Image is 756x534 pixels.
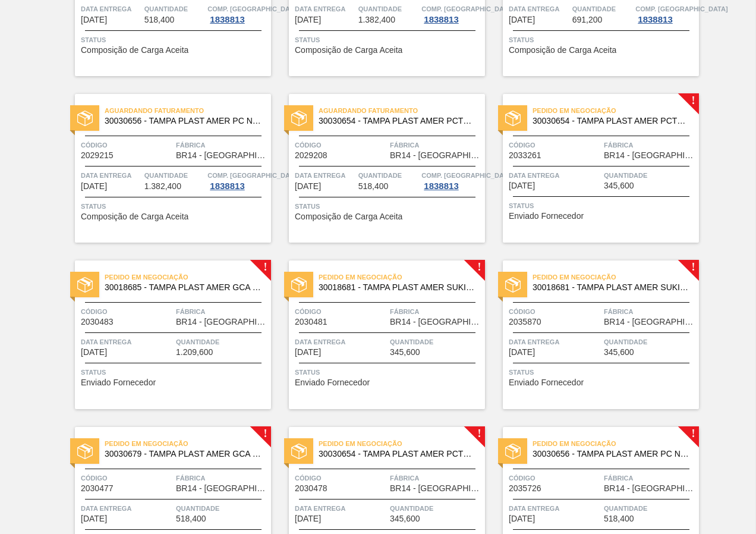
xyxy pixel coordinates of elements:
[509,46,616,55] span: Composição de Carga Aceita
[509,139,601,151] span: Código
[295,366,482,378] span: Status
[176,151,268,160] span: BR14 - Curitibana
[295,306,387,318] span: Código
[572,15,603,24] span: 691,200
[358,15,395,24] span: 1.382,400
[390,472,482,484] span: Fábrica
[509,336,601,348] span: Data entrega
[295,378,370,387] span: Enviado Fornecedor
[509,306,601,318] span: Código
[421,169,482,191] a: Comp. [GEOGRAPHIC_DATA]1838813
[509,366,696,378] span: Status
[105,117,262,125] span: 30030656 - TAMPA PLAST AMER PC NIV24
[81,212,188,221] span: Composição de Carga Aceita
[604,502,696,514] span: Quantidade
[291,111,307,126] img: status
[176,306,268,318] span: Fábrica
[390,502,482,514] span: Quantidade
[207,181,247,191] div: 1838813
[319,271,485,283] span: Pedido em Negociação
[57,260,271,409] a: !statusPedido em Negociação30018685 - TAMPA PLAST AMER GCA S/LINERCódigo2030483FábricaBR14 - [GEO...
[144,169,205,181] span: Quantidade
[81,151,114,160] span: 2029215
[505,444,521,459] img: status
[421,3,514,15] span: Comp. Carga
[105,450,262,458] span: 30030679 - TAMPA PLAST AMER GCA ZERO NIV24
[509,15,535,24] span: 02/10/2025
[505,111,521,126] img: status
[390,151,482,160] span: BR14 - Curitibana
[176,139,268,151] span: Fábrica
[105,438,271,450] span: Pedido em Negociação
[635,15,675,24] div: 1838813
[358,3,419,15] span: Quantidade
[319,105,485,117] span: Aguardando Faturamento
[176,336,268,348] span: Quantidade
[421,181,461,191] div: 1838813
[421,15,461,24] div: 1838813
[207,3,268,24] a: Comp. [GEOGRAPHIC_DATA]1838813
[207,169,268,191] a: Comp. [GEOGRAPHIC_DATA]1838813
[533,283,689,292] span: 30018681 - TAMPA PLAST AMER SUKITA S/LINER
[533,271,699,283] span: Pedido em Negociação
[144,15,175,24] span: 518,400
[509,348,535,357] span: 24/10/2025
[509,472,601,484] span: Código
[295,46,402,55] span: Composição de Carga Aceita
[81,182,107,191] span: 02/10/2025
[509,514,535,523] span: 24/10/2025
[81,502,173,514] span: Data entrega
[295,212,402,221] span: Composição de Carga Aceita
[604,306,696,318] span: Fábrica
[533,438,699,450] span: Pedido em Negociação
[390,336,482,348] span: Quantidade
[485,260,699,409] a: !statusPedido em Negociação30018681 - TAMPA PLAST AMER SUKITA S/LINERCódigo2035870FábricaBR14 - [...
[295,336,387,348] span: Data entrega
[604,514,634,523] span: 518,400
[81,139,173,151] span: Código
[533,105,699,117] span: Pedido em Negociação
[295,348,321,357] span: 24/10/2025
[81,169,141,181] span: Data entrega
[295,502,387,514] span: Data entrega
[604,348,634,357] span: 345,600
[295,484,327,493] span: 2030478
[81,306,173,318] span: Código
[604,484,696,493] span: BR14 - Curitibana
[505,277,521,293] img: status
[81,3,141,15] span: Data entrega
[533,117,689,125] span: 30030654 - TAMPA PLAST AMER PCTW NIV24
[295,200,482,212] span: Status
[319,117,475,125] span: 30030654 - TAMPA PLAST AMER PCTW NIV24
[81,484,114,493] span: 2030477
[77,277,93,293] img: status
[81,472,173,484] span: Código
[390,306,482,318] span: Fábrica
[81,46,188,55] span: Composição de Carga Aceita
[358,169,419,181] span: Quantidade
[81,348,107,357] span: 24/10/2025
[485,94,699,243] a: !statusPedido em Negociação30030654 - TAMPA PLAST AMER PCTW NIV24Código2033261FábricaBR14 - [GEOG...
[105,105,271,117] span: Aguardando Faturamento
[604,151,696,160] span: BR14 - Curitibana
[144,182,181,191] span: 1.382,400
[509,34,696,46] span: Status
[319,438,485,450] span: Pedido em Negociação
[509,169,601,181] span: Data entrega
[295,34,482,46] span: Status
[509,212,584,221] span: Enviado Fornecedor
[604,139,696,151] span: Fábrica
[295,472,387,484] span: Código
[81,15,107,24] span: 02/10/2025
[604,181,634,190] span: 345,600
[176,484,268,493] span: BR14 - Curitibana
[295,3,355,15] span: Data entrega
[176,514,206,523] span: 518,400
[207,3,300,15] span: Comp. Carga
[390,514,420,523] span: 345,600
[81,34,268,46] span: Status
[207,169,300,181] span: Comp. Carga
[271,260,485,409] a: !statusPedido em Negociação30018681 - TAMPA PLAST AMER SUKITA S/LINERCódigo2030481FábricaBR14 - [...
[176,472,268,484] span: Fábrica
[291,277,307,293] img: status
